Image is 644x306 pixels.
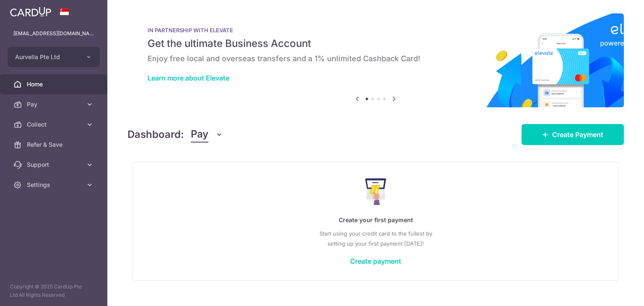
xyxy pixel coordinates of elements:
[15,53,77,61] span: Aurvella Pte Ltd
[127,13,624,107] img: Renovation banner
[148,74,229,82] a: Learn more about Elevate
[148,54,604,64] h6: Enjoy free local and overseas transfers and a 1% unlimited Cashback Card!
[27,140,82,149] span: Refer & Save
[552,130,603,140] span: Create Payment
[27,181,82,189] span: Settings
[8,47,100,67] button: Aurvella Pte Ltd
[350,257,401,265] a: Create payment
[27,120,82,129] span: Collect
[27,80,82,88] span: Home
[148,27,604,34] p: IN PARTNERSHIP WITH ELEVATE
[365,178,387,205] img: Make Payment
[191,127,208,143] span: Pay
[127,127,184,142] h4: Dashboard:
[13,29,94,38] p: [EMAIL_ADDRESS][DOMAIN_NAME]
[191,127,223,143] button: Pay
[522,124,624,145] a: Create Payment
[27,100,82,109] span: Pay
[10,7,51,17] img: CardUp
[150,215,602,225] p: Create your first payment
[27,161,82,169] span: Support
[148,37,604,50] h5: Get the ultimate Business Account
[150,228,602,249] p: Start using your credit card to the fullest by setting up your first payment [DATE]!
